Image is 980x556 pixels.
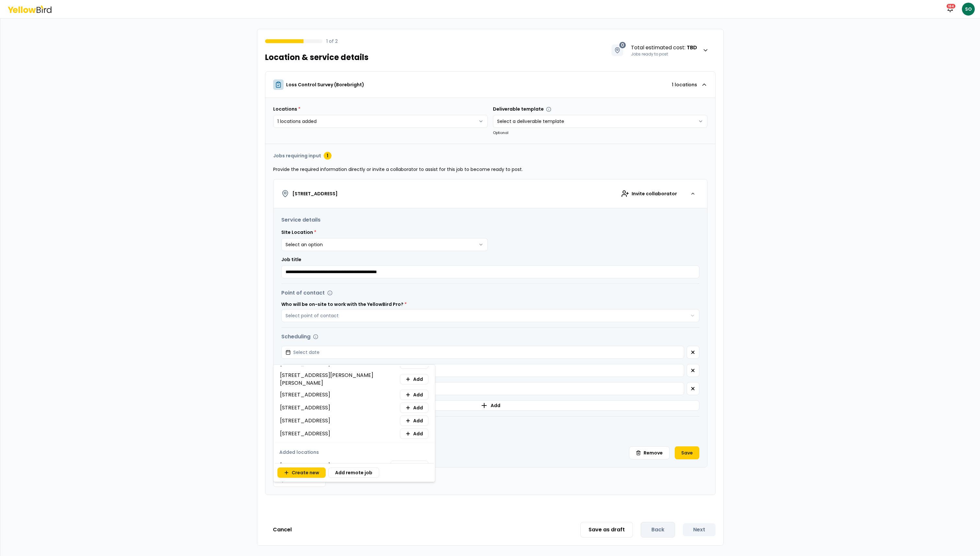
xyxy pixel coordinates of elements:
[280,371,395,387] span: [STREET_ADDRESS][PERSON_NAME][PERSON_NAME]
[404,463,423,469] span: Remove
[413,417,423,424] span: Add
[413,405,423,411] span: Add
[280,417,330,425] span: [STREET_ADDRESS]
[400,416,428,426] button: Add
[280,462,330,470] span: [STREET_ADDRESS]
[400,374,428,384] button: Add
[400,390,428,400] button: Add
[413,392,423,398] span: Add
[400,403,428,413] button: Add
[400,429,428,439] button: Add
[275,444,434,458] div: Added locations
[413,430,423,437] span: Add
[328,467,379,478] button: Add remote job
[280,391,330,399] span: [STREET_ADDRESS]
[391,461,428,471] button: Remove
[277,467,326,478] button: Create new
[280,404,330,412] span: [STREET_ADDRESS]
[413,376,423,382] span: Add
[280,430,330,438] span: [STREET_ADDRESS]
